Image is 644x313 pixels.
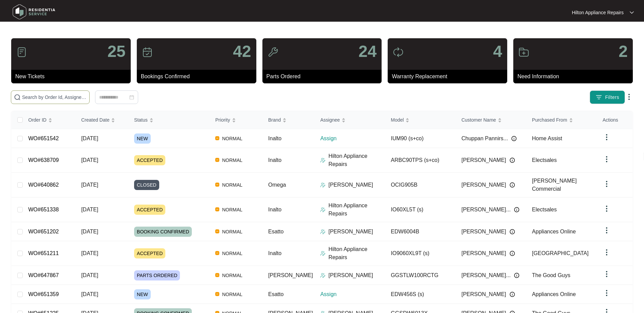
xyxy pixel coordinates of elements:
[385,173,456,197] td: OCIG905B
[320,158,326,163] img: Assigner Icon
[219,249,245,257] span: NORMAL
[81,250,98,256] span: [DATE]
[134,133,151,144] span: NEW
[572,9,624,16] p: Hilton Appliance Repairs
[210,111,263,129] th: Priority
[320,207,326,212] img: Assigner Icon
[215,136,219,140] img: Vercel Logo
[385,129,456,148] td: IUM90 (s+co)
[385,111,456,129] th: Model
[28,116,47,124] span: Order ID
[328,228,373,236] p: [PERSON_NAME]
[76,111,129,129] th: Created Date
[590,90,625,104] button: filter iconFilters
[603,289,611,297] img: dropdown arrow
[461,271,511,279] span: [PERSON_NAME]...
[461,206,511,214] span: [PERSON_NAME]...
[81,116,109,124] span: Created Date
[328,181,373,189] p: [PERSON_NAME]
[532,157,557,163] span: Electsales
[263,111,315,129] th: Brand
[28,229,59,234] a: WO#651202
[10,2,58,22] img: residentia service logo
[532,229,576,234] span: Appliances Online
[320,273,326,278] img: Assigner Icon
[268,272,313,278] span: [PERSON_NAME]
[22,93,87,101] input: Search by Order Id, Assignee Name, Customer Name, Brand and Model
[28,207,59,212] a: WO#651338
[385,222,456,241] td: EDW6004B
[328,271,373,279] p: [PERSON_NAME]
[510,251,515,256] img: Info icon
[215,183,219,187] img: Vercel Logo
[215,158,219,162] img: Vercel Logo
[320,290,385,298] p: Assign
[28,182,59,188] a: WO#640862
[315,111,385,129] th: Assignee
[219,271,245,279] span: NORMAL
[134,155,165,165] span: ACCEPTED
[134,227,192,237] span: BOOKING CONFIRMED
[219,156,245,164] span: NORMAL
[81,135,98,141] span: [DATE]
[81,182,98,188] span: [DATE]
[134,116,148,124] span: Status
[129,111,210,129] th: Status
[142,47,153,58] img: icon
[514,273,519,278] img: Info icon
[391,116,404,124] span: Model
[23,111,76,129] th: Order ID
[16,47,27,58] img: icon
[215,292,219,296] img: Vercel Logo
[385,241,456,266] td: IO9060XL9T (s)
[107,43,125,60] p: 25
[603,248,611,256] img: dropdown arrow
[385,148,456,173] td: ARBC90TPS (s+co)
[595,94,602,101] img: filter icon
[15,72,131,81] p: New Tickets
[268,157,281,163] span: Inalto
[219,134,245,143] span: NORMAL
[619,43,628,60] p: 2
[625,93,633,101] img: dropdown arrow
[532,116,567,124] span: Purchased From
[28,135,59,141] a: WO#651542
[320,182,326,188] img: Assigner Icon
[28,272,59,278] a: WO#647867
[385,285,456,304] td: EDW456S (s)
[461,134,508,143] span: Chuppan Pannirs...
[28,157,59,163] a: WO#638709
[134,205,165,215] span: ACCEPTED
[461,290,506,298] span: [PERSON_NAME]
[219,290,245,298] span: NORMAL
[215,251,219,255] img: Vercel Logo
[527,111,597,129] th: Purchased From
[393,47,404,58] img: icon
[461,116,496,124] span: Customer Name
[461,228,506,236] span: [PERSON_NAME]
[268,250,281,256] span: Inalto
[14,94,21,101] img: search-icon
[268,229,283,234] span: Esatto
[511,136,517,141] img: Info icon
[268,291,283,297] span: Esatto
[532,291,576,297] span: Appliances Online
[456,111,527,129] th: Customer Name
[268,135,281,141] span: Inalto
[268,207,281,212] span: Inalto
[461,156,506,164] span: [PERSON_NAME]
[385,197,456,222] td: IO60XL5T (s)
[532,178,577,192] span: [PERSON_NAME] Commercial
[510,292,515,297] img: Info icon
[385,266,456,285] td: GGSTLW100RCTG
[328,202,385,218] p: Hilton Appliance Repairs
[510,229,515,234] img: Info icon
[81,291,98,297] span: [DATE]
[215,116,230,124] span: Priority
[532,135,562,141] span: Home Assist
[134,289,151,299] span: NEW
[328,152,385,168] p: Hilton Appliance Repairs
[510,158,515,163] img: Info icon
[268,47,278,58] img: icon
[461,249,506,257] span: [PERSON_NAME]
